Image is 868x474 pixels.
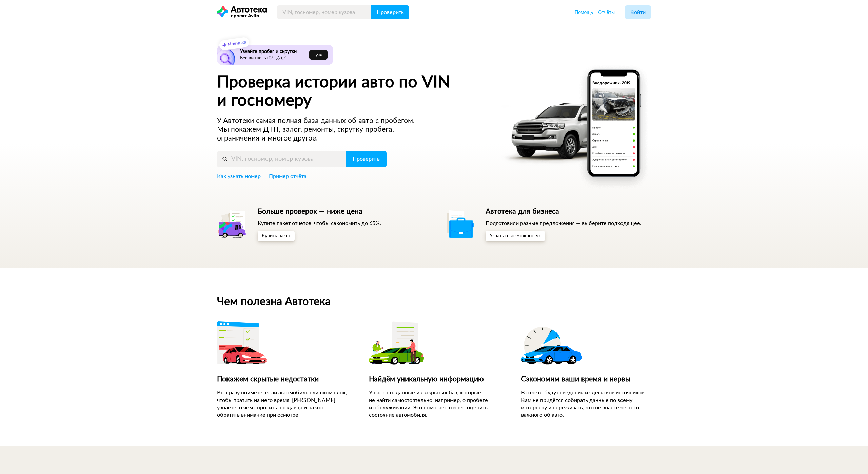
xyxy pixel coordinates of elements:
p: Бесплатно ヽ(♡‿♡)ノ [240,56,306,61]
h2: Чем полезна Автотека [217,296,651,308]
strong: Новинка [228,40,246,47]
h4: Покажем скрытые недостатки [217,375,347,384]
p: У Автотеки самая полная база данных об авто с пробегом. Мы покажем ДТП, залог, ремонты, скрутку п... [217,116,428,143]
a: Помощь [575,9,593,16]
h5: Автотека для бизнеса [486,207,642,216]
span: Ну‑ка [313,52,324,58]
a: Как узнать номер [217,173,261,180]
input: VIN, госномер, номер кузова [277,5,372,19]
span: Помощь [575,9,593,15]
span: Отчёты [598,9,615,15]
button: Войти [625,5,651,19]
p: Купите пакет отчётов, чтобы сэкономить до 65%. [258,220,381,227]
p: В отчёте будут сведения из десятков источников. Вам не придётся собирать данные по всему интернет... [521,389,651,419]
h6: Узнайте пробег и скрутки [240,49,306,55]
p: У нас есть данные из закрытых баз, которые не найти самостоятельно: например, о пробеге и обслужи... [369,389,499,419]
span: Проверить [377,9,404,15]
span: Купить пакет [262,234,291,238]
h4: Найдём уникальную информацию [369,375,499,384]
a: Отчёты [598,9,615,16]
h4: Сэкономим ваши время и нервы [521,375,651,384]
button: Проверить [346,151,387,167]
p: Подготовили разные предложения — выберите подходящее. [486,220,642,227]
input: VIN, госномер, номер кузова [217,151,346,167]
h1: Проверка истории авто по VIN и госномеру [217,73,493,110]
button: Купить пакет [258,231,295,241]
button: Проверить [371,5,409,19]
span: Узнать о возможностях [490,234,541,238]
h5: Больше проверок — ниже цена [258,207,381,216]
button: Узнать о возможностях [486,231,545,241]
span: Войти [630,9,646,15]
p: Вы сразу поймёте, если автомобиль слишком плох, чтобы тратить на него время. [PERSON_NAME] узнает... [217,389,347,419]
a: Пример отчёта [269,173,307,180]
span: Проверить [353,156,380,162]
